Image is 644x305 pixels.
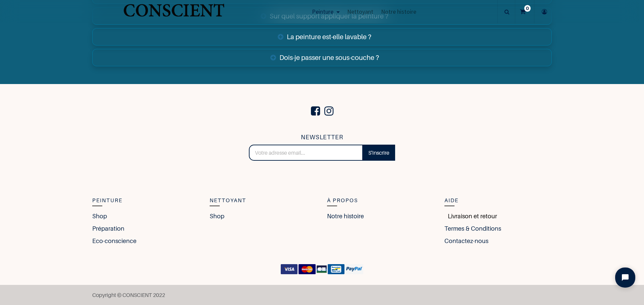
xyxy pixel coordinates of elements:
h5: NEWSLETTER [249,133,395,142]
a: Préparation [92,224,124,233]
a: S'inscrire [363,145,395,161]
img: paypal [345,264,363,274]
a: Contactez-nous [444,236,488,245]
h5: Peinture [92,196,200,205]
h5: Nettoyant [210,196,317,205]
img: CB [317,264,327,274]
span: Copyright © CONSCIENT 2022 [92,292,165,298]
a: Eco-conscience [92,236,137,245]
span: Notre histoire [381,8,416,15]
iframe: Tidio Chat [609,262,641,293]
a: Termes & Conditions [444,224,501,233]
a: La peinture est-elle lavable ? [92,28,552,46]
span: Peinture [312,8,333,15]
a: Livraison et retour [444,212,497,221]
img: Bancontact [328,264,345,274]
a: Shop [92,212,107,221]
a: Shop [210,212,224,221]
h5: à Propos [327,196,434,205]
input: Votre adresse email... [249,145,363,161]
a: Dois-je passer une sous-couche ? [92,49,552,66]
h5: Aide [444,196,552,205]
span: Nettoyant [347,8,373,15]
img: MasterCard [299,264,316,274]
img: VISA [281,264,298,274]
sup: 0 [524,5,531,12]
a: Notre histoire [327,212,364,221]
